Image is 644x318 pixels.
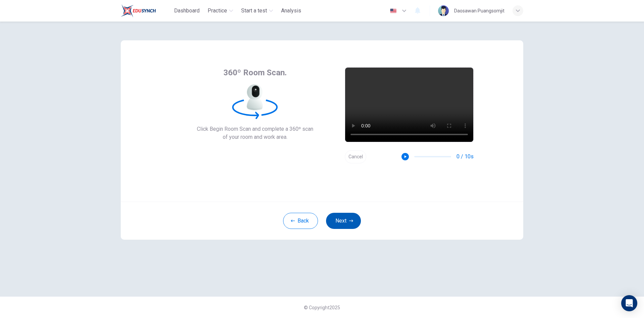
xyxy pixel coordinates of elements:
button: Cancel [345,150,366,163]
span: Practice [208,7,227,15]
img: Profile picture [438,5,449,16]
span: of your room and work area. [197,133,313,141]
button: Start a test [238,5,276,17]
span: 0 / 10s [457,153,474,161]
span: Start a test [241,7,267,15]
button: Analysis [278,5,304,17]
button: Dashboard [171,5,202,17]
span: Analysis [281,7,301,15]
button: Back [283,213,318,229]
a: Train Test logo [121,4,171,17]
button: Next [326,213,361,229]
button: Practice [205,5,236,17]
span: © Copyright 2025 [304,305,340,310]
img: Train Test logo [121,4,156,17]
span: Dashboard [174,7,200,15]
div: Open Intercom Messenger [621,295,637,311]
span: 360º Room Scan. [223,67,287,78]
span: Click Begin Room Scan and complete a 360º scan [197,125,313,133]
img: en [389,8,397,13]
div: Daosawan Puangsomjit [454,7,504,15]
